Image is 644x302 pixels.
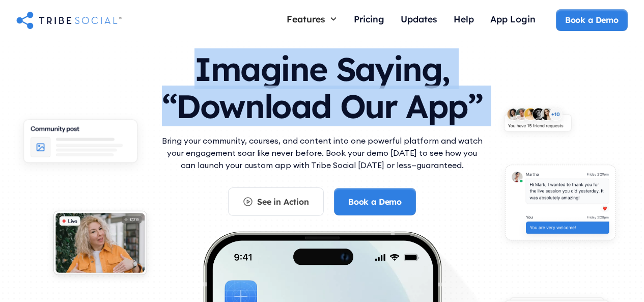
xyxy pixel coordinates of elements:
[257,196,309,207] div: See in Action
[13,112,148,176] img: An illustration of Community Feed
[445,9,482,31] a: Help
[556,9,628,31] a: Book a Demo
[45,205,155,285] img: An illustration of Live video
[496,102,579,142] img: An illustration of New friends requests
[346,9,393,31] a: Pricing
[16,10,122,30] a: home
[401,13,437,24] div: Updates
[159,40,485,130] h1: Imagine Saying, “Download Our App”
[482,9,544,31] a: App Login
[393,9,445,31] a: Updates
[454,13,474,24] div: Help
[159,134,485,171] p: Bring your community, courses, and content into one powerful platform and watch your engagement s...
[228,187,324,216] a: See in Action
[354,13,384,24] div: Pricing
[278,9,346,29] div: Features
[496,158,625,252] img: An illustration of chat
[490,13,536,24] div: App Login
[334,188,416,215] a: Book a Demo
[287,13,325,24] div: Features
